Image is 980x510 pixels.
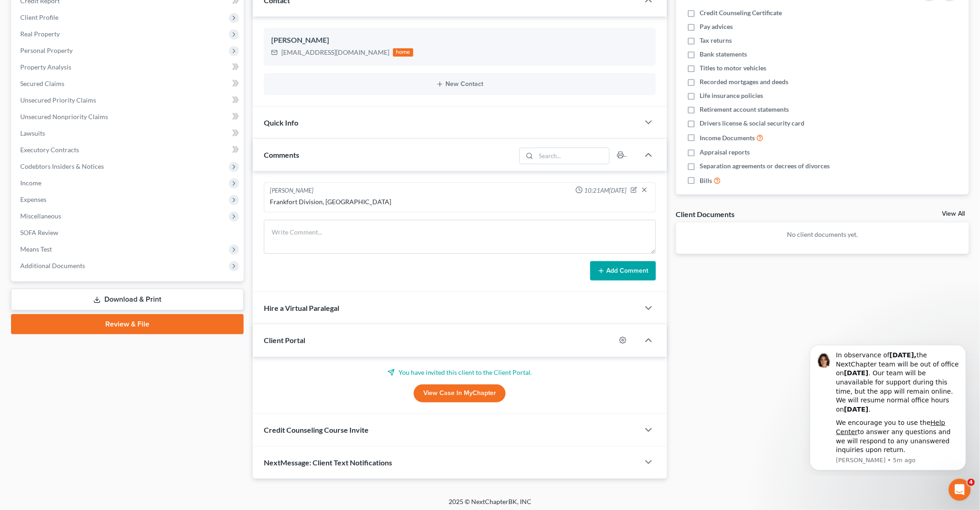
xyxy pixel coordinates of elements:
span: Personal Property [20,46,73,54]
a: Unsecured Nonpriority Claims [13,109,244,125]
a: Lawsuits [13,125,244,142]
a: Property Analysis [13,59,244,75]
span: Tax returns [700,36,732,45]
p: No client documents yet. [684,230,962,239]
div: [EMAIL_ADDRESS][DOMAIN_NAME] [281,48,389,57]
span: Separation agreements or decrees of divorces [700,161,830,171]
a: Secured Claims [13,75,244,92]
a: Download & Print [11,289,244,310]
span: Expenses [20,195,46,203]
span: Miscellaneous [20,212,61,220]
span: NextMessage: Client Text Notifications [264,458,392,467]
span: Additional Documents [20,262,85,269]
span: Life insurance policies [700,91,763,100]
span: Income Documents [700,133,755,143]
span: Property Analysis [20,63,71,71]
span: Executory Contracts [20,146,79,154]
span: Unsecured Priority Claims [20,96,96,104]
a: Review & File [11,314,244,334]
iframe: Intercom live chat [949,479,971,501]
span: Client Portal [264,336,305,344]
iframe: Intercom notifications message [796,337,980,476]
span: Quick Info [264,118,298,127]
div: Frankfort Division, [GEOGRAPHIC_DATA] [270,197,650,206]
span: Titles to motor vehicles [700,63,767,73]
span: SOFA Review [20,229,58,236]
p: You have invited this client to the Client Portal. [264,368,656,377]
span: Income [20,179,41,187]
span: Secured Claims [20,80,64,87]
div: Client Documents [676,209,735,219]
span: 4 [968,479,975,486]
button: Add Comment [590,261,656,281]
a: Unsecured Priority Claims [13,92,244,109]
span: Recorded mortgages and deeds [700,77,789,86]
span: Lawsuits [20,129,45,137]
a: View Case in MyChapter [414,384,506,403]
span: Drivers license & social security card [700,119,805,128]
span: 10:21AM[DATE] [585,186,627,195]
span: Unsecured Nonpriority Claims [20,113,108,120]
span: Client Profile [20,13,58,21]
span: Appraisal reports [700,148,750,157]
a: View All [942,211,965,217]
span: Retirement account statements [700,105,789,114]
input: Search... [536,148,609,164]
span: Bank statements [700,50,747,59]
a: Executory Contracts [13,142,244,158]
span: Comments [264,150,299,159]
div: home [393,48,413,57]
span: Real Property [20,30,60,38]
span: Bills [700,176,712,185]
button: New Contact [271,80,649,88]
span: Pay advices [700,22,733,31]
div: [PERSON_NAME] [271,35,649,46]
span: Means Test [20,245,52,253]
a: SOFA Review [13,224,244,241]
span: Codebtors Insiders & Notices [20,162,104,170]
span: Credit Counseling Certificate [700,8,782,17]
div: [PERSON_NAME] [270,186,313,195]
span: Credit Counseling Course Invite [264,425,369,434]
span: Hire a Virtual Paralegal [264,304,339,312]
